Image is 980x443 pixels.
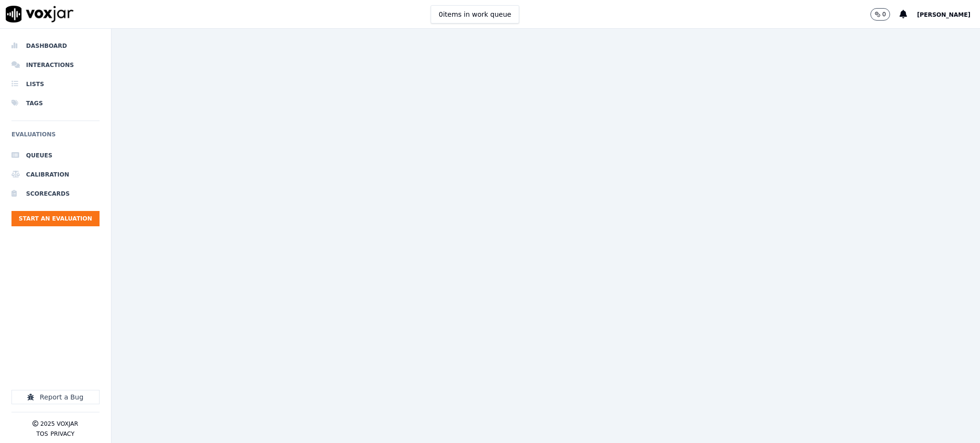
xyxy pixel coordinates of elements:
button: 0items in work queue [431,5,520,23]
p: 0 [882,11,886,18]
a: Tags [11,94,100,113]
button: Report a Bug [11,390,100,404]
a: Queues [11,146,100,165]
a: Scorecards [11,184,100,203]
button: 0 [870,8,900,21]
button: Start an Evaluation [11,211,100,226]
button: 0 [870,8,891,21]
a: Dashboard [11,36,100,55]
button: [PERSON_NAME] [917,9,980,20]
button: Privacy [50,430,74,438]
span: [PERSON_NAME] [917,11,970,18]
button: TOS [36,430,48,438]
p: 2025 Voxjar [40,420,78,428]
a: Lists [11,75,100,94]
h6: Evaluations [11,129,100,146]
a: Calibration [11,165,100,184]
a: Interactions [11,55,100,75]
img: voxjar logo [6,6,74,22]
